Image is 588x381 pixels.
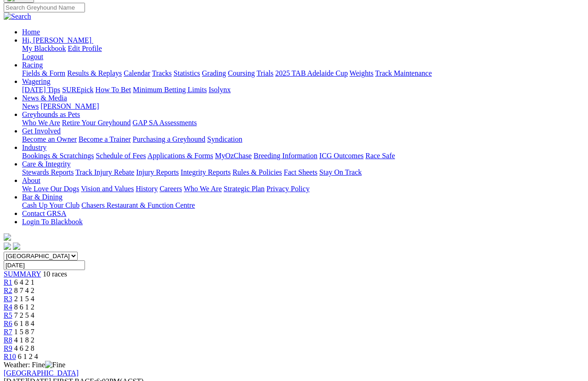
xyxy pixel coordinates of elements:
[14,320,34,327] span: 6 1 8 4
[22,168,73,176] a: Stewards Reports
[4,243,11,250] img: facebook.svg
[68,44,102,52] a: Edit Profile
[4,353,16,360] a: R10
[209,86,231,94] a: Isolynx
[202,69,226,77] a: Grading
[18,353,38,360] span: 6 1 2 4
[22,61,43,69] a: Racing
[62,119,131,127] a: Retire Your Greyhound
[14,278,34,286] span: 6 4 2 1
[22,102,39,110] a: News
[22,152,94,160] a: Bookings & Scratchings
[4,3,85,12] input: Search
[22,77,51,85] a: Wagering
[224,185,265,193] a: Strategic Plan
[133,86,207,94] a: Minimum Betting Limits
[81,185,134,193] a: Vision and Values
[4,320,12,327] a: R6
[13,243,20,250] img: twitter.svg
[22,218,83,226] a: Login To Blackbook
[228,69,255,77] a: Coursing
[22,185,584,193] div: About
[96,152,146,160] a: Schedule of Fees
[256,69,273,77] a: Trials
[22,185,79,193] a: We Love Our Dogs
[22,135,77,143] a: Become an Owner
[22,210,66,217] a: Contact GRSA
[22,110,80,118] a: Greyhounds as Pets
[284,168,317,176] a: Fact Sheets
[4,287,12,294] a: R2
[22,168,584,177] div: Care & Integrity
[4,311,12,319] a: R5
[14,311,34,319] span: 7 2 5 4
[319,152,363,160] a: ICG Outcomes
[207,135,242,143] a: Syndication
[22,160,71,168] a: Care & Integrity
[4,233,11,241] img: logo-grsa-white.png
[22,44,584,61] div: Hi, [PERSON_NAME]
[365,152,395,160] a: Race Safe
[22,102,584,110] div: News & Media
[22,36,91,44] span: Hi, [PERSON_NAME]
[4,369,79,377] a: [GEOGRAPHIC_DATA]
[136,185,158,193] a: History
[266,185,310,193] a: Privacy Policy
[22,152,584,160] div: Industry
[319,168,362,176] a: Stay On Track
[254,152,317,160] a: Breeding Information
[22,44,66,52] a: My Blackbook
[43,270,67,278] span: 10 races
[22,127,61,135] a: Get Involved
[4,336,12,344] a: R8
[174,69,200,77] a: Statistics
[62,86,93,94] a: SUREpick
[22,201,584,210] div: Bar & Dining
[14,295,34,303] span: 2 1 5 4
[147,152,213,160] a: Applications & Forms
[124,69,150,77] a: Calendar
[22,69,65,77] a: Fields & Form
[22,201,79,209] a: Cash Up Your Club
[350,69,373,77] a: Weights
[4,303,12,311] a: R4
[159,185,182,193] a: Careers
[4,328,12,336] a: R7
[4,270,41,278] a: SUMMARY
[14,344,34,352] span: 4 6 2 8
[45,361,65,369] img: Fine
[22,193,62,201] a: Bar & Dining
[22,36,93,44] a: Hi, [PERSON_NAME]
[133,135,205,143] a: Purchasing a Greyhound
[81,201,195,209] a: Chasers Restaurant & Function Centre
[22,135,584,144] div: Get Involved
[79,135,131,143] a: Become a Trainer
[232,168,282,176] a: Rules & Policies
[184,185,222,193] a: Who We Are
[22,53,43,61] a: Logout
[14,328,34,336] span: 1 5 8 7
[67,69,122,77] a: Results & Replays
[22,94,67,102] a: News & Media
[14,336,34,344] span: 4 1 8 2
[4,344,12,352] a: R9
[4,361,65,369] span: Weather: Fine
[152,69,172,77] a: Tracks
[22,86,584,94] div: Wagering
[181,168,231,176] a: Integrity Reports
[275,69,348,77] a: 2025 TAB Adelaide Cup
[22,86,60,94] a: [DATE] Tips
[4,295,12,303] span: R3
[22,69,584,77] div: Racing
[22,28,40,36] a: Home
[4,278,12,286] span: R1
[40,102,99,110] a: [PERSON_NAME]
[22,119,584,127] div: Greyhounds as Pets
